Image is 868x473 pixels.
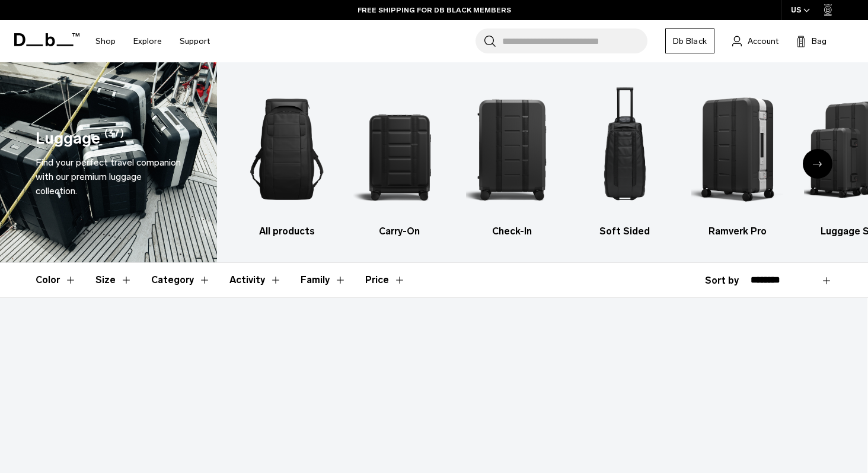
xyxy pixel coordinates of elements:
button: Toggle Filter [95,263,132,297]
span: (37) [104,126,124,151]
div: Next slide [803,149,832,179]
button: Toggle Filter [229,263,282,297]
img: Db [579,80,671,218]
a: Account [732,34,778,48]
button: Toggle Filter [36,263,76,297]
a: Db Ramverk Pro [691,80,783,239]
h3: Check-In [466,224,558,239]
a: Support [180,20,210,62]
h3: Carry-On [353,224,445,239]
img: Db [241,80,333,218]
a: Db Carry-On [353,80,445,239]
a: Db Soft Sided [579,80,671,239]
button: Toggle Price [365,263,406,297]
button: Toggle Filter [301,263,346,297]
img: Db [691,80,783,218]
img: Db [466,80,558,218]
a: Db Check-In [466,80,558,239]
span: Account [748,35,778,47]
h3: All products [241,224,333,239]
a: FREE SHIPPING FOR DB BLACK MEMBERS [358,5,511,15]
a: Db Black [665,28,714,53]
li: 5 / 6 [691,80,783,239]
h3: Soft Sided [579,224,671,239]
span: Bag [812,35,826,47]
span: Find your perfect travel companion with our premium luggage collection. [36,157,181,196]
li: 1 / 6 [241,80,333,239]
li: 4 / 6 [579,80,671,239]
a: Explore [133,20,162,62]
h3: Ramverk Pro [691,224,783,239]
a: Shop [95,20,116,62]
button: Bag [796,34,826,48]
h1: Luggage [36,126,100,151]
button: Toggle Filter [151,263,210,297]
a: Db All products [241,80,333,239]
li: 2 / 6 [353,80,445,239]
img: Db [353,80,445,218]
li: 3 / 6 [466,80,558,239]
nav: Main Navigation [87,20,219,62]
